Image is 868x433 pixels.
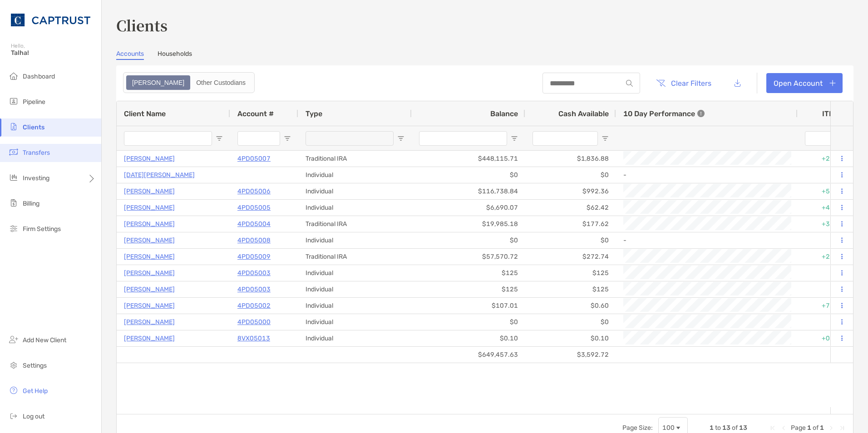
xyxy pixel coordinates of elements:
[123,72,255,93] div: segmented control
[298,281,412,297] div: Individual
[710,424,714,432] span: 1
[525,298,616,314] div: $0.60
[23,362,47,369] span: Settings
[798,167,852,183] div: 0%
[124,109,166,118] span: Client Name
[766,73,843,93] a: Open Account
[124,131,212,146] input: Client Name Filter Input
[623,233,790,248] div: -
[237,218,271,230] p: 4PD05004
[798,281,852,297] div: 0%
[237,251,271,262] a: 4PD05009
[237,333,270,344] a: 8VX05013
[511,135,518,142] button: Open Filter Menu
[298,216,412,232] div: Traditional IRA
[791,424,806,432] span: Page
[798,314,852,330] div: 0%
[828,424,835,432] div: Next Page
[237,202,271,213] a: 4PD05005
[124,218,175,230] a: [PERSON_NAME]
[23,123,44,131] span: Clients
[8,410,19,421] img: logout icon
[622,424,653,432] div: Page Size:
[798,232,852,248] div: 0%
[237,235,271,246] a: 4PD05008
[124,267,175,279] p: [PERSON_NAME]
[124,333,175,344] a: [PERSON_NAME]
[412,216,525,232] div: $19,985.18
[412,281,525,297] div: $125
[8,385,19,396] img: get-help icon
[8,197,19,208] img: billing icon
[23,336,66,344] span: Add New Client
[623,101,705,126] div: 10 Day Performance
[124,284,175,295] a: [PERSON_NAME]
[8,147,19,157] img: transfers icon
[769,424,776,432] div: First Page
[124,153,175,164] a: [PERSON_NAME]
[412,347,525,363] div: $649,457.63
[298,314,412,330] div: Individual
[412,330,525,346] div: $0.10
[525,167,616,183] div: $0
[158,50,192,60] a: Households
[412,232,525,248] div: $0
[237,153,271,164] a: 4PD05007
[558,109,609,118] span: Cash Available
[798,183,852,199] div: +5.58%
[649,73,718,93] button: Clear Filters
[124,251,175,262] a: [PERSON_NAME]
[412,298,525,314] div: $107.01
[23,174,49,182] span: Investing
[8,121,19,132] img: clients icon
[127,76,189,89] div: Zoe
[298,330,412,346] div: Individual
[23,225,61,233] span: Firm Settings
[23,98,45,106] span: Pipeline
[237,131,280,146] input: Account # Filter Input
[732,424,738,432] span: of
[739,424,747,432] span: 13
[237,316,271,328] p: 4PD05000
[124,316,175,328] a: [PERSON_NAME]
[8,334,19,345] img: add_new_client icon
[798,265,852,281] div: 0%
[124,300,175,311] a: [PERSON_NAME]
[780,424,787,432] div: Previous Page
[124,235,175,246] p: [PERSON_NAME]
[798,249,852,265] div: +2.51%
[412,265,525,281] div: $125
[525,281,616,297] div: $125
[525,183,616,199] div: $992.36
[533,131,598,146] input: Cash Available Filter Input
[237,186,271,197] p: 4PD05006
[306,109,322,118] span: Type
[8,359,19,370] img: settings icon
[237,284,271,295] a: 4PD05003
[8,70,19,81] img: dashboard icon
[237,300,271,311] a: 4PD05002
[8,172,19,183] img: investing icon
[798,298,852,314] div: +7.01%
[412,200,525,216] div: $6,690.07
[602,135,609,142] button: Open Filter Menu
[298,151,412,167] div: Traditional IRA
[805,131,834,146] input: ITD Filter Input
[412,314,525,330] div: $0
[298,183,412,199] div: Individual
[116,50,144,60] a: Accounts
[23,387,48,395] span: Get Help
[124,202,175,213] a: [PERSON_NAME]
